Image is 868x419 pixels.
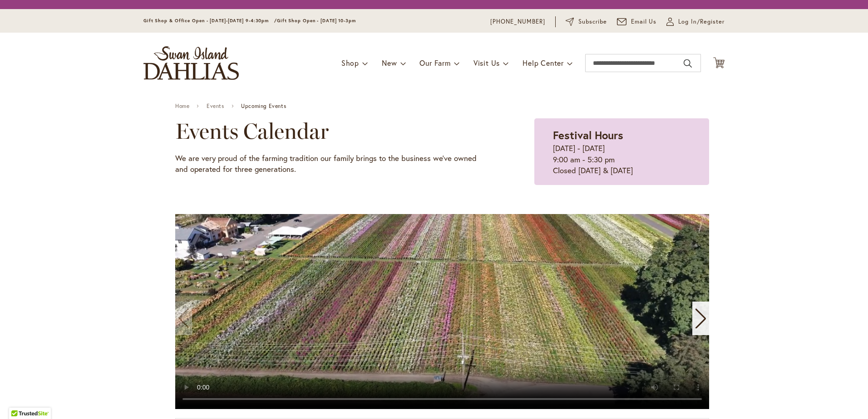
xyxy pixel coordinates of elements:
a: store logo [143,46,239,80]
a: Log In/Register [666,17,725,26]
a: Email Us [617,17,657,26]
span: Our Farm [419,58,450,68]
span: Shop [341,58,359,68]
swiper-slide: 1 / 11 [175,214,709,409]
span: Gift Shop Open - [DATE] 10-3pm [277,18,356,24]
span: Log In/Register [678,17,725,26]
strong: Festival Hours [553,128,623,142]
p: We are very proud of the farming tradition our family brings to the business we've owned and oper... [175,153,489,175]
span: Gift Shop & Office Open - [DATE]-[DATE] 9-4:30pm / [143,18,277,24]
span: Visit Us [473,58,500,68]
span: Email Us [631,17,657,26]
button: Search [684,56,692,71]
span: Subscribe [578,17,607,26]
span: Help Center [523,58,564,68]
a: Events [207,103,224,109]
a: Subscribe [566,17,607,26]
span: Upcoming Events [241,103,286,109]
h2: Events Calendar [175,118,489,144]
p: [DATE] - [DATE] 9:00 am - 5:30 pm Closed [DATE] & [DATE] [553,143,690,176]
a: [PHONE_NUMBER] [490,17,545,26]
span: New [382,58,397,68]
a: Home [175,103,189,109]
